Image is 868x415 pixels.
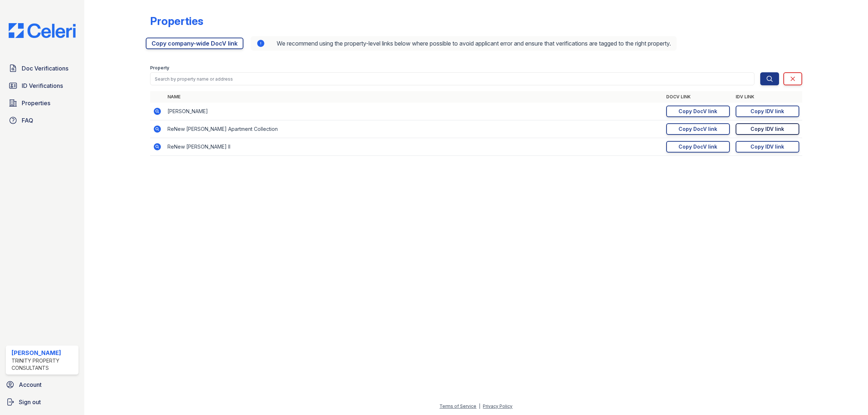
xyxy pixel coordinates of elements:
span: Doc Verifications [22,64,68,73]
div: Copy IDV link [750,108,784,115]
a: ID Verifications [6,78,78,93]
span: ID Verifications [22,81,63,90]
a: Privacy Policy [483,403,512,409]
span: Properties [22,99,50,107]
input: Search by property name or address [150,72,754,85]
a: Sign out [3,395,81,409]
td: ReNew [PERSON_NAME] Apartment Collection [165,120,663,138]
span: Sign out [19,398,41,406]
span: FAQ [22,116,33,125]
a: FAQ [6,113,78,128]
a: Copy IDV link [736,123,799,135]
div: Copy IDV link [750,143,784,150]
div: Properties [150,14,203,27]
label: Property [150,65,169,71]
div: | [479,403,480,409]
div: Copy DocV link [678,125,717,133]
a: Copy DocV link [666,106,730,117]
a: Doc Verifications [6,61,78,76]
img: CE_Logo_Blue-a8612792a0a2168367f1c8372b55b34899dd931a85d93a1a3d3e32e68fde9ad4.png [3,23,81,38]
a: Copy DocV link [666,141,730,153]
span: Account [19,380,42,389]
div: Copy IDV link [750,125,784,133]
a: Copy DocV link [666,123,730,135]
a: Copy company-wide DocV link [146,38,243,49]
th: IDV Link [733,91,802,103]
div: Copy DocV link [678,108,717,115]
th: Name [165,91,663,103]
div: [PERSON_NAME] [12,348,76,357]
a: Terms of Service [439,403,476,409]
td: [PERSON_NAME] [165,103,663,120]
a: Copy IDV link [736,141,799,153]
a: Copy IDV link [736,106,799,117]
div: Copy DocV link [678,143,717,150]
td: ReNew [PERSON_NAME] II [165,138,663,156]
th: DocV Link [663,91,733,103]
div: We recommend using the property-level links below where possible to avoid applicant error and ens... [251,36,677,51]
div: Trinity Property Consultants [12,357,76,372]
a: Properties [6,96,78,110]
a: Account [3,377,81,392]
